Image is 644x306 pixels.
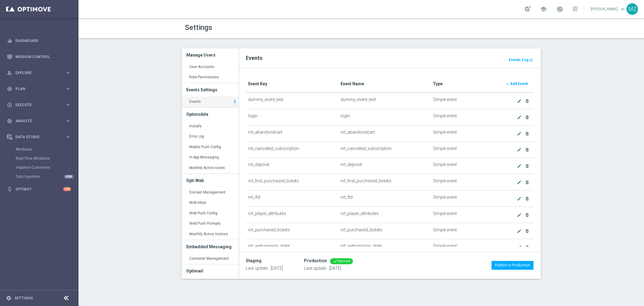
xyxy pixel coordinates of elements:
[182,142,239,153] a: Mobile Push Config
[65,118,71,124] i: keyboard_arrow_right
[15,103,65,107] span: Execute
[7,70,65,76] div: Explore
[338,174,431,190] td: nrt_first_purchased_tickets
[338,142,431,158] td: nrt_cancelled_subscription
[525,213,530,217] i: delete_forever
[186,83,234,96] h3: Events Settings
[431,125,500,142] td: Simple event
[525,245,530,250] i: delete_forever
[186,240,234,253] h3: Embedded Messaging
[246,54,534,62] h2: Events
[304,265,353,271] p: Last update
[15,49,71,65] a: Mission Control
[525,164,530,168] i: delete_forever
[16,172,78,181] div: Data Ingestion
[338,93,431,109] td: dummy_event_test
[304,258,327,263] div: Production
[7,70,71,75] button: person_search Explore keyboard_arrow_right
[182,121,239,132] a: Installs
[338,125,431,142] td: nrt_abandondcart
[431,223,500,239] td: Simple event
[182,278,239,288] a: Subscription
[7,33,71,49] div: Dashboard
[338,109,431,125] td: login
[65,102,71,108] i: keyboard_arrow_right
[182,62,239,73] a: User Accounts
[525,131,530,136] i: delete_forever
[6,295,11,301] i: settings
[7,49,71,65] div: Mission Control
[14,296,33,300] a: Settings
[182,229,239,240] a: Monthly Active Visitors
[7,135,71,139] button: Data Studio keyboard_arrow_right
[517,213,522,217] i: create
[7,38,12,44] i: equalizer
[7,86,71,91] button: gps_fixed Plan keyboard_arrow_right
[525,229,530,233] i: delete_forever
[431,142,500,158] td: Simple event
[7,70,12,76] i: person_search
[7,118,12,124] i: track_changes
[182,208,239,219] a: Web Push Config
[182,72,239,83] a: Role Permissions
[7,86,65,92] div: Plan
[271,266,283,271] span: [DATE]
[16,165,63,170] a: Imported Customers
[182,197,239,208] a: Web Inbox
[590,5,626,14] a: [PERSON_NAME]keyboard_arrow_down
[182,152,239,163] a: In-App Messaging
[186,48,234,62] h3: Manage Users
[182,131,239,142] a: Error Log
[7,103,71,107] button: play_circle_outline Execute keyboard_arrow_right
[15,181,63,197] a: Optibot
[182,163,239,174] a: Monthly Active Users
[7,54,71,59] button: Mission Control
[63,187,71,191] div: +10
[509,58,528,62] b: Events Log
[517,131,522,136] i: create
[65,134,71,140] i: keyboard_arrow_right
[517,180,522,185] i: create
[431,158,500,174] td: Simple event
[431,75,500,93] th: Type
[15,119,65,123] span: Analyze
[182,218,239,229] a: Web Push Prompts
[16,154,78,163] div: Real-Time Attributes
[492,261,533,269] button: Publish to Production
[338,239,431,256] td: nrt_websession_state
[246,207,338,223] td: nrt_player_attributes
[540,6,547,12] span: school
[431,93,500,109] td: Simple event
[246,265,283,271] p: Last update
[517,147,522,152] i: create
[182,253,239,264] a: Container Management
[338,259,350,263] span: Synced
[246,190,338,207] td: nrt_ftd
[16,156,63,161] a: Real-Time Attributes
[338,190,431,207] td: nrt_ftd
[517,99,522,103] i: create
[338,158,431,174] td: nrt_deposit
[525,147,530,152] i: delete_forever
[246,125,338,142] td: nrt_abandondcart
[505,82,509,86] i: add
[517,164,522,168] i: create
[431,190,500,207] td: Simple event
[186,264,234,278] h3: Optimail
[7,187,71,192] button: lightbulb Optibot +10
[7,119,71,123] button: track_changes Analyze keyboard_arrow_right
[16,147,63,152] a: Attributes
[16,145,78,154] div: Attributes
[525,180,530,185] i: delete_forever
[246,93,338,109] td: dummy_event_test
[186,174,234,187] h3: Opti Web
[517,115,522,120] i: create
[431,109,500,125] td: Simple event
[15,33,71,49] a: Dashboard
[7,102,65,108] div: Execute
[619,6,626,12] span: keyboard_arrow_down
[246,158,338,174] td: nrt_deposit
[246,109,338,125] td: login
